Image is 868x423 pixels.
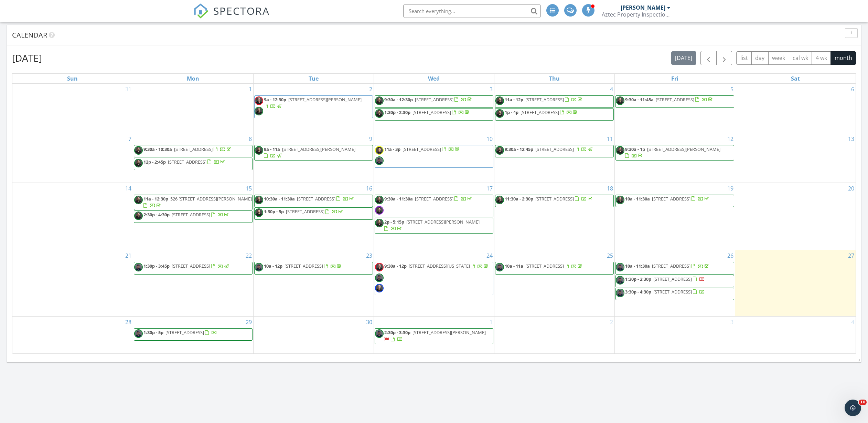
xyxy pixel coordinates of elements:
[264,263,343,269] a: 10a - 12p [STREET_ADDRESS]
[505,109,579,115] a: 1p - 4p [STREET_ADDRESS]
[134,146,143,155] img: 65riqhnb_2.jpg
[375,156,384,165] img: 741cf077278e49c1af68e61a635f5ca8.jpeg
[143,146,172,152] span: 9:30a - 10:30a
[143,159,166,165] span: 12p - 2:45p
[700,51,717,65] button: Previous month
[133,317,253,353] td: Go to September 29, 2025
[647,146,720,152] span: [STREET_ADDRESS][PERSON_NAME]
[133,84,253,133] td: Go to September 1, 2025
[625,96,654,103] span: 9:30a - 11:45a
[172,211,210,218] span: [STREET_ADDRESS]
[253,84,374,133] td: Go to September 2, 2025
[247,84,253,95] a: Go to September 1, 2025
[143,329,217,336] a: 1:30p - 5p [STREET_ADDRESS]
[735,133,856,183] td: Go to September 13, 2025
[127,133,133,144] a: Go to September 7, 2025
[384,329,410,336] span: 2:30p - 3:30p
[606,183,614,194] a: Go to September 18, 2025
[847,133,856,144] a: Go to September 13, 2025
[12,84,133,133] td: Go to August 31, 2025
[494,317,615,353] td: Go to October 2, 2025
[625,289,651,295] span: 3:30p - 4:30p
[244,183,253,194] a: Go to September 15, 2025
[255,208,263,217] img: 65riqhnb_2.jpg
[253,250,374,317] td: Go to September 23, 2025
[790,74,801,83] a: Saturday
[625,96,714,103] a: 9:30a - 11:45a [STREET_ADDRESS]
[264,196,355,202] a: 10:30a - 11:30a [STREET_ADDRESS]
[285,263,323,269] span: [STREET_ADDRESS]
[735,84,856,133] td: Go to September 6, 2025
[282,146,355,152] span: [STREET_ADDRESS][PERSON_NAME]
[375,218,493,233] a: 2p - 5:15p [STREET_ADDRESS][PERSON_NAME]
[621,4,665,11] div: [PERSON_NAME]
[625,276,651,282] span: 1:30p - 2:30p
[286,208,324,215] span: [STREET_ADDRESS]
[505,196,593,202] a: 11:30a - 2:30p [STREET_ADDRESS]
[535,146,574,152] span: [STREET_ADDRESS]
[726,133,735,144] a: Go to September 12, 2025
[375,145,493,168] a: 11a - 3p [STREET_ADDRESS]
[375,95,493,108] a: 9:30a - 12:30p [STREET_ADDRESS]
[726,250,735,261] a: Go to September 26, 2025
[254,195,373,207] a: 10:30a - 11:30a [STREET_ADDRESS]
[488,84,494,95] a: Go to September 3, 2025
[143,196,252,208] a: 11a - 12:30p 526 [STREET_ADDRESS][PERSON_NAME]
[403,4,541,18] input: Search everything...
[213,3,270,18] span: SPECTORA
[495,108,614,121] a: 1p - 4p [STREET_ADDRESS]
[735,183,856,250] td: Go to September 20, 2025
[133,133,253,183] td: Go to September 8, 2025
[365,250,374,261] a: Go to September 23, 2025
[244,250,253,261] a: Go to September 22, 2025
[859,400,867,405] span: 10
[505,109,518,115] span: 1p - 4p
[134,195,253,210] a: 11a - 12:30p 526 [STREET_ADDRESS][PERSON_NAME]
[12,133,133,183] td: Go to September 7, 2025
[253,133,374,183] td: Go to September 9, 2025
[768,51,789,65] button: week
[495,195,614,207] a: 11:30a - 2:30p [STREET_ADDRESS]
[288,96,362,103] span: [STREET_ADDRESS][PERSON_NAME]
[505,96,583,103] a: 11a - 12p [STREET_ADDRESS]
[124,183,133,194] a: Go to September 14, 2025
[297,196,335,202] span: [STREET_ADDRESS]
[368,133,374,144] a: Go to September 9, 2025
[264,96,362,109] a: 9a - 12:30p [STREET_ADDRESS][PERSON_NAME]
[134,263,143,271] img: 741cf077278e49c1af68e61a635f5ca8.jpeg
[12,51,42,65] h2: [DATE]
[495,145,614,157] a: 9:30a - 12:45p [STREET_ADDRESS]
[143,211,230,218] a: 2:30p - 4:30p [STREET_ADDRESS]
[374,84,494,133] td: Go to September 3, 2025
[143,211,170,218] span: 2:30p - 4:30p
[831,51,856,65] button: month
[172,263,210,269] span: [STREET_ADDRESS]
[124,250,133,261] a: Go to September 21, 2025
[375,195,493,217] a: 9:30a - 11:30a [STREET_ADDRESS]
[653,289,692,295] span: [STREET_ADDRESS]
[850,84,856,95] a: Go to September 6, 2025
[384,219,404,225] span: 2p - 5:15p
[134,196,143,204] img: 65riqhnb_2.jpg
[615,288,734,300] a: 3:30p - 4:30p [STREET_ADDRESS]
[406,219,480,225] span: [STREET_ADDRESS][PERSON_NAME]
[427,74,441,83] a: Wednesday
[384,96,473,103] a: 9:30a - 12:30p [STREET_ADDRESS]
[185,74,201,83] a: Monday
[168,159,206,165] span: [STREET_ADDRESS]
[495,262,614,274] a: 10a - 11a [STREET_ADDRESS]
[735,317,856,353] td: Go to October 4, 2025
[412,109,451,115] span: [STREET_ADDRESS]
[365,317,374,328] a: Go to September 30, 2025
[255,146,263,155] img: 65riqhnb_2.jpg
[247,133,253,144] a: Go to September 8, 2025
[134,159,143,167] img: 65riqhnb_2.jpg
[375,328,493,344] a: 2:30p - 3:30p [STREET_ADDRESS][PERSON_NAME]
[384,109,410,115] span: 1:30p - 2:30p
[244,317,253,328] a: Go to September 29, 2025
[485,250,494,261] a: Go to September 24, 2025
[505,263,583,269] a: 10a - 11a [STREET_ADDRESS]
[615,95,734,108] a: 9:30a - 11:45a [STREET_ADDRESS]
[616,196,624,204] img: 65riqhnb_2.jpg
[375,329,384,338] img: 741cf077278e49c1af68e61a635f5ca8.jpeg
